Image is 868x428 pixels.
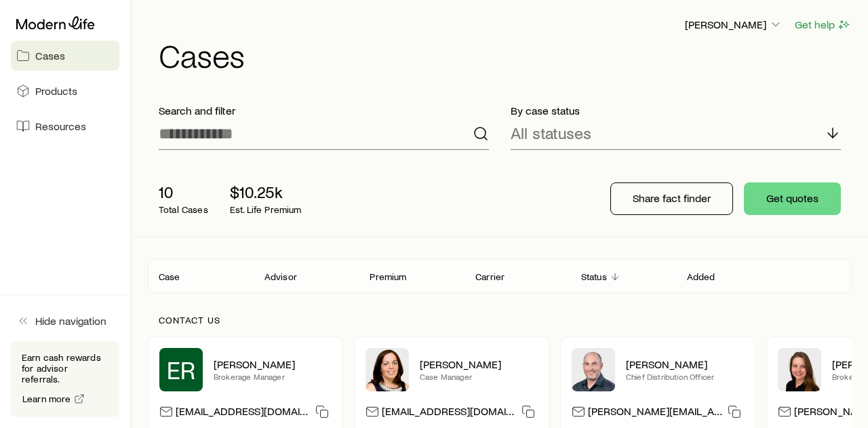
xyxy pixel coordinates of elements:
span: Hide navigation [35,314,106,328]
p: Premium [370,271,406,282]
p: Contact us [159,315,841,326]
div: Client cases [148,259,852,293]
button: Get help [794,17,852,33]
img: Dan Pierson [572,348,615,391]
div: Earn cash rewards for advisor referrals.Learn more [11,341,119,417]
button: Share fact finder [610,182,733,215]
h1: Cases [159,39,852,71]
p: By case status [511,104,841,117]
a: Cases [11,41,119,71]
p: Total Cases [159,204,208,215]
span: ER [167,356,195,383]
p: [PERSON_NAME] [626,357,744,371]
span: Products [35,84,77,98]
p: Advisor [264,271,297,282]
img: Ellen Wall [778,348,821,391]
p: [EMAIL_ADDRESS][DOMAIN_NAME] [176,404,310,423]
p: All statuses [511,123,591,142]
p: Added [687,271,715,282]
p: Case [159,271,180,282]
a: Products [11,76,119,106]
p: Share fact finder [633,191,711,205]
button: Hide navigation [11,306,119,336]
p: Earn cash rewards for advisor referrals. [22,352,108,385]
span: Learn more [22,394,71,404]
button: [PERSON_NAME] [684,17,783,33]
p: Brokerage Manager [214,371,332,382]
p: $10.25k [230,182,302,201]
p: 10 [159,182,208,201]
button: Get quotes [744,182,841,215]
p: Search and filter [159,104,489,117]
p: Status [581,271,607,282]
a: Resources [11,111,119,141]
p: [EMAIL_ADDRESS][DOMAIN_NAME] [382,404,516,423]
p: Case Manager [420,371,538,382]
p: Carrier [475,271,505,282]
p: [PERSON_NAME][EMAIL_ADDRESS][DOMAIN_NAME] [588,404,722,423]
img: Heather McKee [366,348,409,391]
span: Cases [35,49,65,62]
p: [PERSON_NAME] [214,357,332,371]
p: Est. Life Premium [230,204,302,215]
p: [PERSON_NAME] [685,18,783,31]
p: [PERSON_NAME] [420,357,538,371]
span: Resources [35,119,86,133]
p: Chief Distribution Officer [626,371,744,382]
